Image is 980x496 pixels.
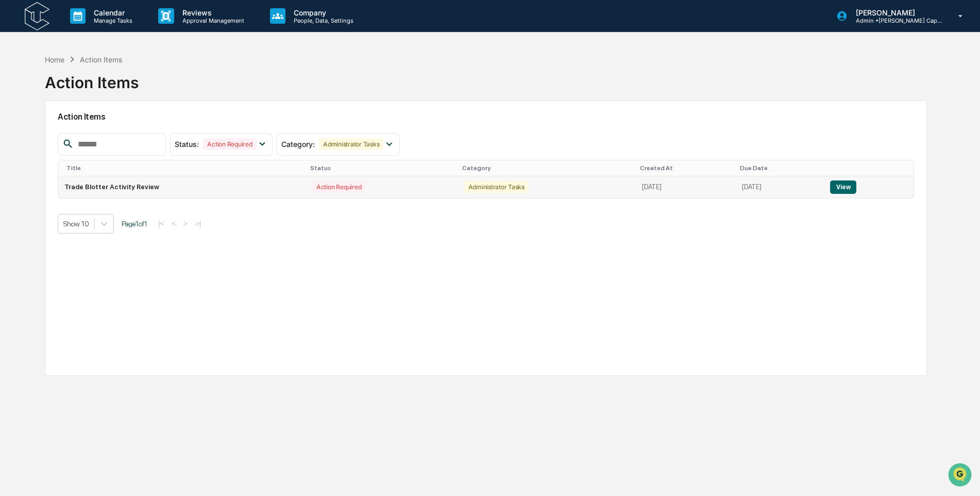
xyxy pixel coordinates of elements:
div: Category [462,164,632,172]
button: >| [192,219,204,228]
div: We're available if you need us! [35,89,130,97]
div: Status [310,164,454,172]
span: Preclearance [21,130,66,140]
p: Company [285,8,359,17]
img: logo [25,2,49,30]
div: Due Date [740,164,820,172]
td: Trade Blotter Activity Review [58,176,306,198]
img: 1746055101610-c473b297-6a78-478c-a979-82029cc54cd1 [10,79,29,97]
button: |< [155,219,167,228]
div: Administrator Tasks [319,138,383,150]
iframe: Open customer support [947,462,975,490]
div: 🗄️ [75,131,83,139]
div: Action Items [45,65,139,92]
div: Administrator Tasks [464,181,529,193]
a: View [830,183,856,191]
p: Reviews [174,8,249,17]
div: Created At [640,164,732,172]
a: 🖐️Preclearance [6,126,71,144]
p: Calendar [86,8,138,17]
div: Home [45,55,64,64]
button: Start new chat [175,82,188,94]
div: 🖐️ [10,131,19,139]
p: Admin • [PERSON_NAME] Capital Management [848,17,943,24]
p: Approval Management [174,17,249,24]
div: Title [66,164,302,172]
button: > [180,219,191,228]
button: View [830,180,856,194]
td: [DATE] [636,176,736,198]
a: 🔎Data Lookup [6,145,69,164]
a: 🗄️Attestations [71,126,132,144]
p: People, Data, Settings [285,17,359,24]
span: Data Lookup [21,150,65,160]
span: Attestations [85,130,128,140]
button: < [168,219,179,228]
span: Pylon [103,175,125,183]
div: Action Items [80,55,122,64]
td: [DATE] [736,176,824,198]
span: Category : [281,140,315,148]
p: Manage Tasks [86,17,138,24]
p: How can we help? [10,22,188,38]
div: Action Required [203,138,256,150]
h2: Action Items [58,112,914,122]
a: Powered byPylon [73,174,125,183]
span: Status : [175,140,199,148]
span: Page 1 of 1 [122,220,147,228]
div: 🔎 [10,151,19,159]
div: Action Required [312,181,365,193]
p: [PERSON_NAME] [848,8,943,17]
div: Start new chat [35,79,169,89]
